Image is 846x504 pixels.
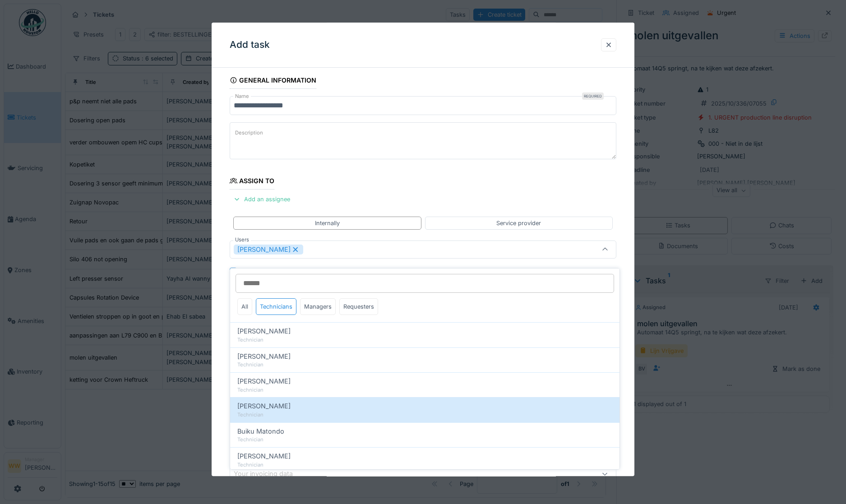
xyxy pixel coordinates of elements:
span: [PERSON_NAME] [237,376,291,386]
div: All [237,298,252,315]
div: Technician [237,336,612,344]
label: Description [233,128,265,139]
div: Technician [237,461,612,469]
div: Technician [237,436,612,444]
div: Your invoicing data [234,469,305,479]
div: Assign to [230,175,275,190]
div: Technician [237,411,612,419]
div: Add an assignee [230,194,294,206]
div: [PERSON_NAME] [234,245,303,254]
div: Technician [237,361,612,369]
div: Service provider [496,219,541,227]
div: Technicians [256,298,296,315]
span: [PERSON_NAME] [237,401,291,411]
span: [PERSON_NAME] [237,326,291,336]
div: Internally [315,219,340,227]
div: Requesters [339,298,378,315]
div: Managers [300,298,336,315]
h3: Add task [230,39,270,51]
span: [PERSON_NAME] [237,351,291,361]
label: Users [233,236,251,244]
span: [PERSON_NAME] [237,451,291,461]
div: Notify associated users of ticket generation [240,266,389,277]
div: General information [230,74,317,89]
label: Name [233,92,251,100]
span: Buiku Matondo [237,426,284,436]
div: Required [582,92,604,100]
div: Technician [237,386,612,394]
